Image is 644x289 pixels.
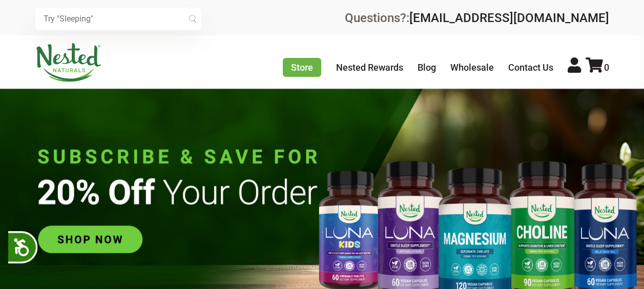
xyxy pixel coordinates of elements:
[604,62,609,73] span: 0
[35,8,201,30] input: Try "Sleeping"
[586,62,609,73] a: 0
[450,62,494,73] a: Wholesale
[409,11,609,25] a: [EMAIL_ADDRESS][DOMAIN_NAME]
[345,12,609,24] div: Questions?:
[283,58,321,77] a: Store
[508,62,553,73] a: Contact Us
[418,62,436,73] a: Blog
[336,62,403,73] a: Nested Rewards
[35,43,102,82] img: Nested Naturals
